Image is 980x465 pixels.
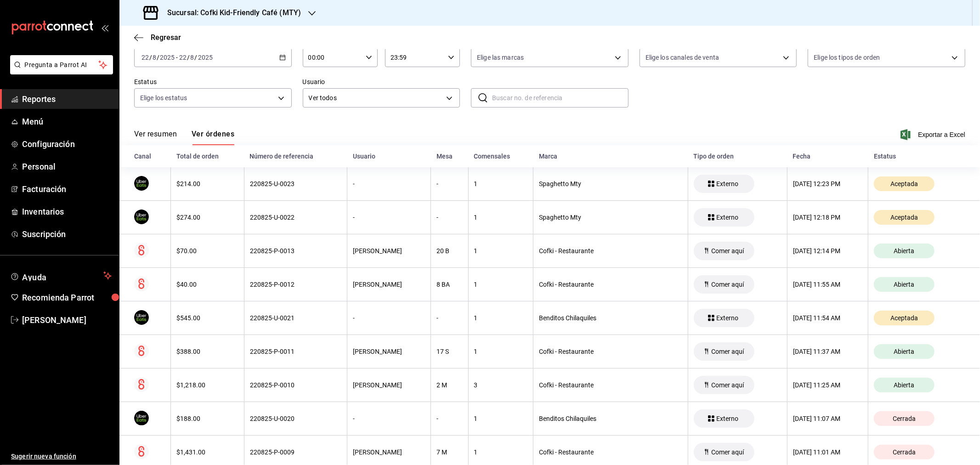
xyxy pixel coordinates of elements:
div: [DATE] 11:01 AM [793,448,862,456]
div: 220825-U-0021 [250,314,342,322]
div: 8 BA [436,281,462,288]
label: Estatus [134,79,292,85]
div: [DATE] 11:54 AM [793,314,862,322]
div: - [436,180,462,187]
span: Cerrada [889,415,919,422]
span: Comer aquí [708,381,748,389]
div: 220825-P-0013 [250,247,342,255]
span: Facturación [22,183,112,195]
div: [DATE] 12:23 PM [793,180,862,187]
input: Buscar no. de referencia [492,89,629,107]
div: - [353,214,425,221]
div: [PERSON_NAME] [353,448,425,456]
button: Exportar a Excel [902,129,965,140]
span: / [149,54,152,61]
label: Usuario [303,79,460,85]
div: Marca [539,153,682,160]
input: -- [190,54,195,61]
div: $388.00 [176,348,238,355]
div: $40.00 [176,281,238,288]
div: 220825-P-0010 [250,381,342,389]
div: Número de referencia [249,153,342,160]
button: Pregunta a Parrot AI [10,55,113,74]
div: Tipo de orden [693,153,782,160]
div: navigation tabs [134,130,234,145]
div: [PERSON_NAME] [353,348,425,355]
span: Regresar [151,33,181,42]
span: Menú [22,115,112,128]
div: [DATE] 12:18 PM [793,214,862,221]
span: Personal [22,160,112,173]
div: Spaghetto Mty [539,180,682,187]
button: Regresar [134,33,181,42]
span: Elige las marcas [477,53,524,62]
div: Spaghetto Mty [539,214,682,221]
span: / [157,54,159,61]
span: Reportes [22,93,112,105]
div: 17 S [436,348,462,355]
button: Ver resumen [134,130,177,145]
div: Cofki - Restaurante [539,348,682,355]
span: Comer aquí [708,281,748,288]
span: Comer aquí [708,247,748,255]
div: Cofki - Restaurante [539,247,682,255]
div: Benditos Chilaquiles [539,415,682,422]
span: Abierta [890,281,918,288]
div: Canal [134,153,165,160]
div: - [353,314,425,322]
span: Sugerir nueva función [11,452,112,461]
div: 1 [474,214,528,221]
span: / [195,54,198,61]
span: Recomienda Parrot [22,291,112,304]
div: [PERSON_NAME] [353,247,425,255]
div: 1 [474,314,528,322]
div: [DATE] 12:14 PM [793,247,862,255]
span: Abierta [890,247,918,255]
span: Externo [713,214,742,221]
div: 1 [474,448,528,456]
span: Aceptada [887,180,922,187]
div: 220825-P-0012 [250,281,342,288]
div: $214.00 [176,180,238,187]
span: Configuración [22,138,112,150]
span: Elige los tipos de orden [814,53,880,62]
span: / [187,54,190,61]
span: Externo [713,180,742,187]
div: - [436,214,462,221]
div: Total de orden [176,153,239,160]
div: Fecha [793,153,862,160]
input: ---- [159,54,175,61]
div: Cofki - Restaurante [539,448,682,456]
div: - [353,415,425,422]
div: Mesa [436,153,463,160]
div: 220825-P-0009 [250,448,342,456]
div: $274.00 [176,214,238,221]
input: -- [179,54,187,61]
button: open_drawer_menu [101,24,108,31]
input: -- [141,54,149,61]
span: Inventarios [22,205,112,218]
div: 1 [474,247,528,255]
div: [DATE] 11:25 AM [793,381,862,389]
div: [PERSON_NAME] [353,381,425,389]
span: Externo [713,314,742,322]
div: Usuario [353,153,425,160]
span: Comer aquí [708,448,748,456]
div: - [353,180,425,187]
div: 7 M [436,448,462,456]
div: - [436,415,462,422]
h3: Sucursal: Cofki Kid-Friendly Café (MTY) [160,7,301,18]
input: ---- [198,54,213,61]
div: 220825-U-0023 [250,180,342,187]
div: [DATE] 11:55 AM [793,281,862,288]
span: Abierta [890,348,918,355]
div: [DATE] 11:07 AM [793,415,862,422]
span: Cerrada [889,448,919,456]
a: Pregunta a Parrot AI [6,67,113,76]
span: - [176,54,178,61]
span: Aceptada [887,314,922,322]
div: Cofki - Restaurante [539,381,682,389]
span: Ayuda [22,270,100,281]
div: 3 [474,381,528,389]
